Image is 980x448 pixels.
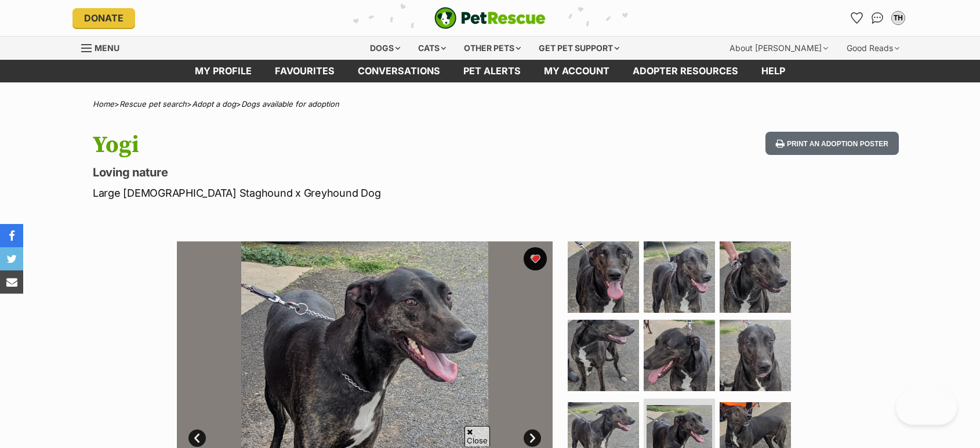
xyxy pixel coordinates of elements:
[847,9,908,27] ul: Account quick links
[839,37,908,60] div: Good Reads
[192,99,236,109] a: Adopt a dog
[531,37,627,60] div: Get pet support
[241,99,339,109] a: Dogs available for adoption
[644,320,715,391] img: Photo of Yogi
[896,390,957,425] iframe: Help Scout Beacon - Open
[868,9,887,27] a: Conversations
[721,37,836,60] div: About [PERSON_NAME]
[464,426,490,446] span: Close
[81,37,128,57] a: Menu
[95,43,119,53] span: Menu
[524,429,541,447] a: Next
[456,37,529,60] div: Other pets
[362,37,408,60] div: Dogs
[452,60,532,82] a: Pet alerts
[568,320,639,391] img: Photo of Yogi
[889,9,908,27] button: My account
[644,241,715,313] img: Photo of Yogi
[765,132,899,156] button: Print an adoption poster
[532,60,621,82] a: My account
[188,429,206,447] a: Prev
[720,320,791,391] img: Photo of Yogi
[93,164,583,180] p: Loving nature
[93,99,114,109] a: Home
[750,60,797,82] a: Help
[183,60,263,82] a: My profile
[847,9,866,27] a: Favourites
[892,12,904,24] div: TH
[720,241,791,313] img: Photo of Yogi
[568,241,639,313] img: Photo of Yogi
[434,7,546,29] a: PetRescue
[93,132,583,158] h1: Yogi
[93,185,583,201] p: Large [DEMOGRAPHIC_DATA] Staghound x Greyhound Dog
[410,37,454,60] div: Cats
[524,247,547,270] button: favourite
[621,60,750,82] a: Adopter resources
[64,100,916,109] div: > > >
[72,8,135,28] a: Donate
[263,60,346,82] a: Favourites
[119,99,187,109] a: Rescue pet search
[346,60,452,82] a: conversations
[434,7,546,29] img: logo-e224e6f780fb5917bec1dbf3a21bbac754714ae5b6737aabdf751b685950b380.svg
[872,12,884,24] img: chat-41dd97257d64d25036548639549fe6c8038ab92f7586957e7f3b1b290dea8141.svg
